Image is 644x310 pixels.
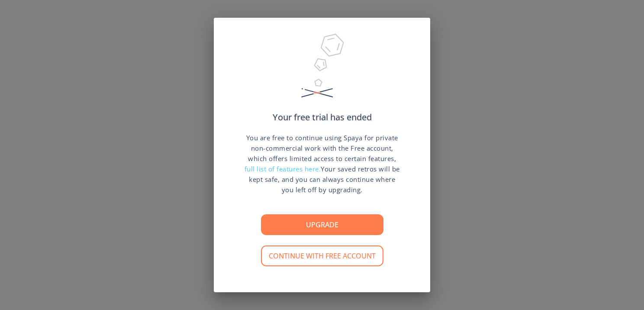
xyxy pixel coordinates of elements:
[261,214,383,235] button: Upgrade
[244,132,400,195] p: You are free to continue using Spaya for private non-commercial work with the Free account, which...
[261,245,383,266] button: Continue with free account
[273,113,372,122] p: Your free trial has ended
[245,165,321,173] span: full list of features here.
[297,31,347,113] img: Trial Ended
